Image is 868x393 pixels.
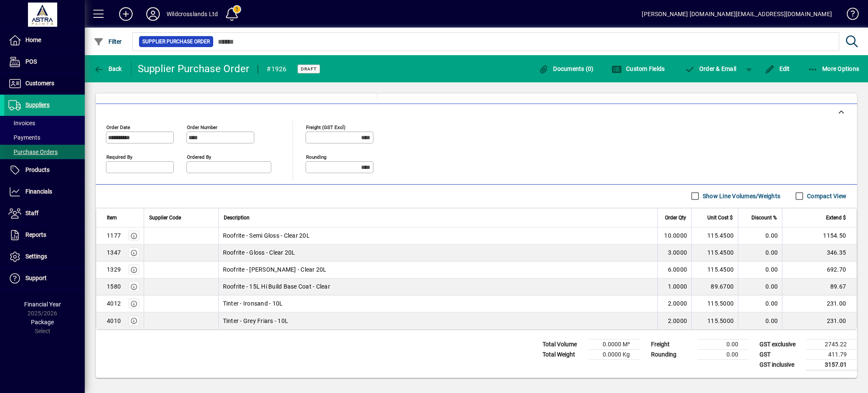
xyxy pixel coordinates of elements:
[142,37,210,46] span: Supplier Purchase Order
[107,248,121,257] div: 1347
[4,145,85,159] a: Purchase Orders
[657,295,691,312] td: 2.0000
[806,349,857,359] td: 411.79
[808,65,860,72] span: More Options
[187,154,211,160] mat-label: Ordered by
[25,101,50,108] span: Suppliers
[301,66,317,72] span: Draft
[223,265,327,274] span: Roofrite - [PERSON_NAME] - Clear 20L
[782,227,857,244] td: 1154.50
[94,65,122,72] span: Back
[612,65,665,72] span: Custom Fields
[25,275,47,281] span: Support
[107,231,121,240] div: 1177
[4,225,85,246] a: Reports
[224,213,250,222] span: Description
[106,154,132,160] mat-label: Required by
[107,213,117,222] span: Item
[782,312,857,329] td: 231.00
[107,265,121,274] div: 1329
[806,61,862,76] button: More Options
[4,116,85,130] a: Invoices
[738,244,782,261] td: 0.00
[25,80,54,87] span: Customers
[107,299,121,308] div: 4012
[25,231,46,238] span: Reports
[589,349,640,359] td: 0.0000 Kg
[4,51,85,73] a: POS
[762,61,792,76] button: Edit
[538,339,589,349] td: Total Volume
[223,248,295,257] span: Roofrite - Gloss - Clear 20L
[691,295,738,312] td: 115.5000
[609,61,667,76] button: Custom Fields
[107,317,121,325] div: 4010
[691,261,738,278] td: 115.4500
[267,62,287,76] div: #1926
[755,349,806,359] td: GST
[537,61,596,76] button: Documents (0)
[187,124,217,130] mat-label: Order number
[8,149,58,155] span: Purchase Orders
[782,295,857,312] td: 231.00
[4,268,85,289] a: Support
[4,246,85,267] a: Settings
[698,349,748,359] td: 0.00
[738,278,782,295] td: 0.00
[691,244,738,261] td: 115.4500
[25,36,41,43] span: Home
[538,349,589,359] td: Total Weight
[691,227,738,244] td: 115.4500
[8,134,40,141] span: Payments
[657,312,691,329] td: 2.0000
[826,213,846,222] span: Extend $
[657,227,691,244] td: 10.0000
[223,231,310,240] span: Roofrite - Semi Gloss - Clear 20L
[92,61,124,76] button: Back
[138,62,250,76] div: Supplier Purchase Order
[738,227,782,244] td: 0.00
[25,253,47,260] span: Settings
[4,30,85,51] a: Home
[691,278,738,295] td: 89.6700
[106,124,130,130] mat-label: Order date
[8,120,35,126] span: Invoices
[657,244,691,261] td: 3.0000
[25,210,39,216] span: Staff
[25,166,50,173] span: Products
[701,192,780,200] label: Show Line Volumes/Weights
[112,6,139,22] button: Add
[31,319,54,326] span: Package
[738,295,782,312] td: 0.00
[539,65,594,72] span: Documents (0)
[684,65,736,72] span: Order & Email
[698,339,748,349] td: 0.00
[806,339,857,349] td: 2745.22
[4,181,85,202] a: Financials
[657,261,691,278] td: 6.0000
[840,2,857,29] a: Knowledge Base
[149,213,181,222] span: Supplier Code
[92,34,124,49] button: Filter
[642,7,832,21] div: [PERSON_NAME] [DOMAIN_NAME][EMAIL_ADDRESS][DOMAIN_NAME]
[4,160,85,181] a: Products
[223,317,289,325] span: Tinter - Grey Friars - 10L
[782,278,857,295] td: 89.67
[751,213,777,222] span: Discount %
[738,261,782,278] td: 0.00
[782,261,857,278] td: 692.70
[647,339,698,349] td: Freight
[4,130,85,145] a: Payments
[589,339,640,349] td: 0.0000 M³
[805,192,846,200] label: Compact View
[691,312,738,329] td: 115.5000
[680,61,740,76] button: Order & Email
[4,73,85,94] a: Customers
[755,339,806,349] td: GST exclusive
[765,65,790,72] span: Edit
[24,301,61,308] span: Financial Year
[738,312,782,329] td: 0.00
[25,58,37,65] span: POS
[806,359,857,370] td: 3157.01
[755,359,806,370] td: GST inclusive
